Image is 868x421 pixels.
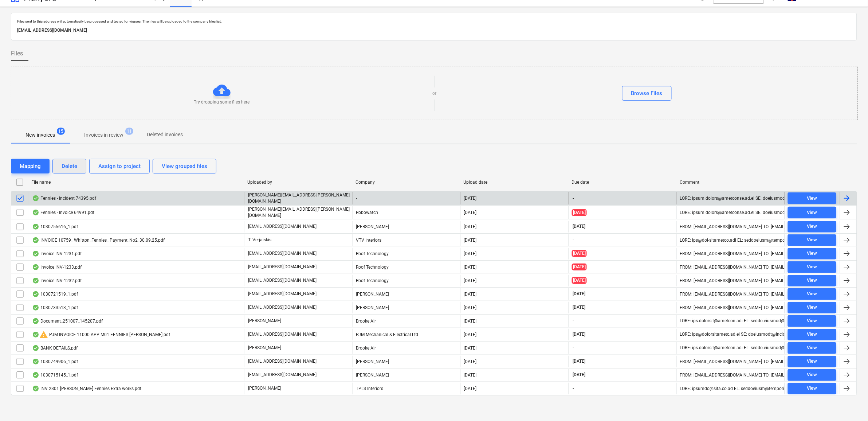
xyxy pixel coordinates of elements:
span: 15 [57,128,65,135]
div: BANK DETAILS.pdf [32,345,78,351]
div: Try dropping some files hereorBrowse Files [11,67,858,120]
p: [PERSON_NAME] [248,345,281,351]
div: [PERSON_NAME] [353,302,460,313]
div: View [807,317,817,325]
div: View [807,290,817,298]
div: OCR finished [32,237,39,243]
div: View [807,222,817,231]
span: - [572,318,575,324]
p: [EMAIL_ADDRESS][DOMAIN_NAME] [248,291,317,297]
div: INV 2801 [PERSON_NAME] Fennies Extra works.pdf [32,386,141,391]
div: [DATE] [464,292,477,297]
div: 1030749906_1.pdf [32,359,78,365]
div: [DATE] [464,278,477,283]
span: [DATE] [572,304,586,311]
span: [DATE] [572,291,586,297]
div: TPLS Interiors [353,383,460,394]
div: INVOICE 10759_ Whitton_Fennies_ Payment_No2_30.09.25.pdf [32,237,165,243]
p: or [432,90,436,97]
span: [DATE] [572,209,587,216]
p: Files sent to this address will automatically be processed and tested for viruses. The files will... [17,19,851,24]
div: PJM Mechanical & Electrical Ltd [353,329,460,340]
span: - [572,385,575,391]
p: New invoices [25,131,55,139]
div: VTV Interiors [353,234,460,246]
span: - [572,237,575,243]
button: Mapping [11,159,50,174]
div: [DATE] [464,386,477,391]
div: OCR finished [32,195,39,201]
div: View [807,344,817,352]
div: View [807,303,817,312]
div: View [807,249,817,258]
div: View [807,263,817,271]
div: Roof Technology [353,261,460,273]
button: View [788,383,836,394]
div: OCR finished [32,210,39,215]
span: [DATE] [572,372,586,378]
div: Invoice INV-1233.pdf [32,264,82,270]
span: - [572,345,575,351]
div: View [807,208,817,217]
button: View [788,234,836,246]
span: warning [39,330,48,339]
p: [EMAIL_ADDRESS][DOMAIN_NAME] [248,277,317,284]
p: [EMAIL_ADDRESS][DOMAIN_NAME] [17,27,851,34]
p: [PERSON_NAME][EMAIL_ADDRESS][PERSON_NAME][DOMAIN_NAME] [248,192,350,204]
div: Assign to project [98,161,141,171]
div: OCR finished [32,224,39,230]
button: View [788,329,836,340]
div: Browse Files [631,89,663,98]
div: Company [356,180,458,185]
span: [DATE] [572,264,587,270]
div: OCR finished [32,264,39,270]
p: [EMAIL_ADDRESS][DOMAIN_NAME] [248,372,317,378]
span: [DATE] [572,250,587,257]
div: 1030721519_1.pdf [32,291,78,297]
div: Invoice INV-1232.pdf [32,278,82,284]
div: Brooke Air [353,315,460,327]
div: [PERSON_NAME] [353,356,460,367]
div: [DATE] [464,265,477,270]
p: [EMAIL_ADDRESS][DOMAIN_NAME] [248,264,317,270]
div: Invoice INV-1231.pdf [32,251,82,257]
span: [DATE] [572,277,587,284]
button: View [788,356,836,367]
div: View grouped files [162,161,207,171]
span: - [572,195,575,202]
div: Brooke Air [353,342,460,354]
div: [DATE] [464,251,477,256]
div: PJM INVOICE 11000 APP M01 FENNIES [PERSON_NAME].pdf [32,330,170,339]
div: [PERSON_NAME] [353,221,460,233]
div: OCR finished [32,332,39,338]
button: View [788,275,836,286]
div: 1030733513_1.pdf [32,305,78,311]
div: [PERSON_NAME] [353,288,460,300]
div: Roof Technology [353,248,460,260]
div: OCR finished [32,251,39,257]
p: [EMAIL_ADDRESS][DOMAIN_NAME] [248,304,317,311]
div: Fennies - Incident 74395.pdf [32,195,96,201]
button: View [788,261,836,273]
p: [PERSON_NAME] [248,385,281,391]
div: OCR finished [32,345,39,351]
div: Robowatch [353,206,460,219]
span: [DATE] [572,223,586,230]
p: [EMAIL_ADDRESS][DOMAIN_NAME] [248,223,317,230]
button: View [788,342,836,354]
div: Roof Technology [353,275,460,286]
button: View [788,302,836,313]
div: Delete [62,161,77,171]
div: - [353,192,460,204]
button: View [788,248,836,260]
p: [EMAIL_ADDRESS][DOMAIN_NAME] [248,250,317,257]
div: [DATE] [464,359,477,364]
p: Try dropping some files here [194,99,250,105]
div: Comment [680,180,782,185]
div: OCR finished [32,386,39,391]
button: Browse Files [622,86,672,101]
div: View [807,276,817,285]
div: [DATE] [464,373,477,378]
div: OCR finished [32,291,39,297]
button: View [788,369,836,381]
